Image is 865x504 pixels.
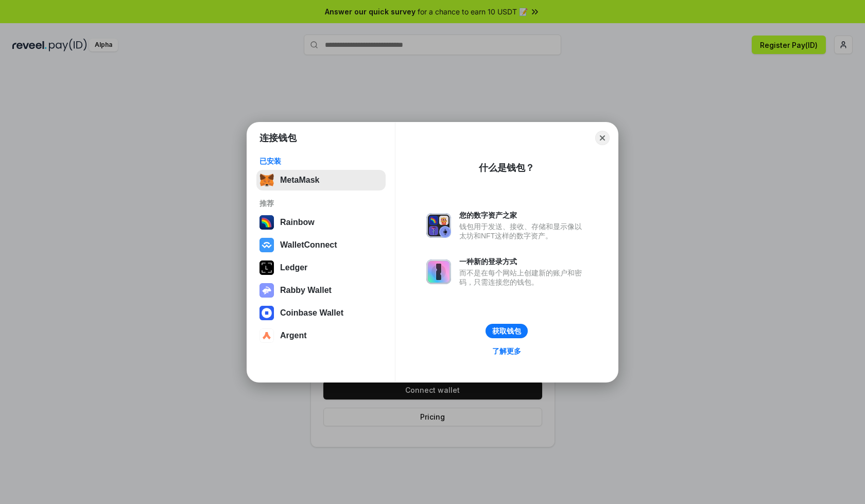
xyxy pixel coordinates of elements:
[426,213,451,238] img: svg+xml,%3Csvg%20xmlns%3D%22http%3A%2F%2Fwww.w3.org%2F2000%2Fsvg%22%20fill%3D%22none%22%20viewBox...
[259,157,383,166] div: 已安装
[479,162,534,174] div: 什么是钱包？
[595,131,610,145] button: Close
[280,176,319,185] div: MetaMask
[280,308,343,318] div: Coinbase Wallet
[259,199,383,208] div: 推荐
[259,215,274,230] img: svg+xml,%3Csvg%20width%3D%22120%22%20height%3D%22120%22%20viewBox%3D%220%200%20120%20120%22%20fil...
[492,346,521,356] div: 了解更多
[486,324,528,338] button: 获取钱包
[492,326,521,336] div: 获取钱包
[259,306,274,320] img: svg+xml,%3Csvg%20width%3D%2228%22%20height%3D%2228%22%20viewBox%3D%220%200%2028%2028%22%20fill%3D...
[256,280,386,301] button: Rabby Wallet
[256,325,386,346] button: Argent
[256,257,386,278] button: Ledger
[256,212,386,233] button: Rainbow
[486,344,527,358] a: 了解更多
[459,268,587,287] div: 而不是在每个网站上创建新的账户和密码，只需连接您的钱包。
[256,303,386,323] button: Coinbase Wallet
[259,283,274,298] img: svg+xml,%3Csvg%20xmlns%3D%22http%3A%2F%2Fwww.w3.org%2F2000%2Fsvg%22%20fill%3D%22none%22%20viewBox...
[259,260,274,275] img: svg+xml,%3Csvg%20xmlns%3D%22http%3A%2F%2Fwww.w3.org%2F2000%2Fsvg%22%20width%3D%2228%22%20height%3...
[256,235,386,255] button: WalletConnect
[280,331,307,340] div: Argent
[459,211,587,220] div: 您的数字资产之家
[256,170,386,190] button: MetaMask
[259,328,274,343] img: svg+xml,%3Csvg%20width%3D%2228%22%20height%3D%2228%22%20viewBox%3D%220%200%2028%2028%22%20fill%3D...
[280,263,307,272] div: Ledger
[259,132,297,144] h1: 连接钱包
[459,257,587,266] div: 一种新的登录方式
[280,218,315,227] div: Rainbow
[459,222,587,240] div: 钱包用于发送、接收、存储和显示像以太坊和NFT这样的数字资产。
[280,240,337,250] div: WalletConnect
[426,259,451,284] img: svg+xml,%3Csvg%20xmlns%3D%22http%3A%2F%2Fwww.w3.org%2F2000%2Fsvg%22%20fill%3D%22none%22%20viewBox...
[259,238,274,252] img: svg+xml,%3Csvg%20width%3D%2228%22%20height%3D%2228%22%20viewBox%3D%220%200%2028%2028%22%20fill%3D...
[259,173,274,187] img: svg+xml,%3Csvg%20fill%3D%22none%22%20height%3D%2233%22%20viewBox%3D%220%200%2035%2033%22%20width%...
[280,286,332,295] div: Rabby Wallet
